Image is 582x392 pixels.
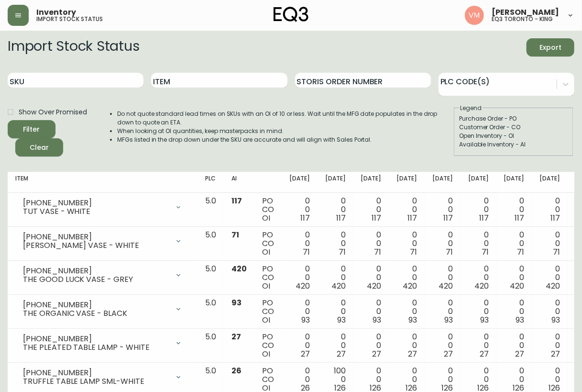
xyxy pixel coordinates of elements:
[325,265,346,291] div: 0 0
[23,233,169,241] div: [PHONE_NUMBER]
[479,213,489,224] span: 117
[325,333,346,358] div: 0 0
[289,231,310,257] div: 0 0
[117,127,453,135] li: When looking at OI quantities, keep masterpacks in mind.
[318,172,353,193] th: [DATE]
[551,314,560,325] span: 93
[396,299,417,325] div: 0 0
[459,114,568,123] div: Purchase Order - PO
[492,16,553,22] h5: eq3 toronto - king
[23,207,169,216] div: TUT VASE - WHITE
[274,7,309,22] img: logo
[325,231,346,257] div: 0 0
[198,227,224,261] td: 5.0
[550,213,560,224] span: 117
[117,135,453,144] li: MFGs listed in the drop down under the SKU are accurate and will align with Sales Portal.
[301,314,310,325] span: 93
[408,314,417,325] span: 93
[443,213,453,224] span: 117
[336,213,346,224] span: 117
[432,265,453,291] div: 0 0
[373,314,382,325] span: 93
[468,333,489,358] div: 0 0
[262,265,274,291] div: PO CO
[361,197,382,223] div: 0 0
[361,333,382,358] div: 0 0
[23,275,169,284] div: THE GOOD LUCK VASE - GREY
[408,348,417,359] span: 27
[198,329,224,363] td: 5.0
[231,195,242,206] span: 117
[374,246,382,258] span: 71
[8,38,139,56] h2: Import Stock Status
[15,265,190,286] div: [PHONE_NUMBER]THE GOOD LUCK VASE - GREY
[425,172,461,193] th: [DATE]
[396,197,417,223] div: 0 0
[262,348,270,359] span: OI
[465,6,484,25] img: 0f63483a436850f3a2e29d5ab35f16df
[474,280,489,291] span: 420
[361,265,382,291] div: 0 0
[459,104,483,112] legend: Legend
[517,246,525,258] span: 71
[23,377,169,386] div: TRUFFLE TABLE LAMP SML-WHITE
[15,299,190,320] div: [PHONE_NUMBER]THE ORGANIC VASE - BLACK
[367,280,382,291] span: 420
[504,265,525,291] div: 0 0
[372,213,382,224] span: 117
[468,265,489,291] div: 0 0
[532,172,568,193] th: [DATE]
[262,197,274,223] div: PO CO
[23,343,169,352] div: THE PLEATED TABLE LAMP - WHITE
[492,9,559,16] span: [PERSON_NAME]
[468,231,489,257] div: 0 0
[539,265,560,291] div: 0 0
[15,333,190,354] div: [PHONE_NUMBER]THE PLEATED TABLE LAMP - WHITE
[516,314,525,325] span: 93
[262,231,274,257] div: PO CO
[231,229,239,240] span: 71
[468,299,489,325] div: 0 0
[389,172,425,193] th: [DATE]
[396,333,417,358] div: 0 0
[262,299,274,325] div: PO CO
[300,213,310,224] span: 117
[231,331,241,342] span: 27
[198,193,224,227] td: 5.0
[459,140,568,149] div: Available Inventory - AI
[444,314,453,325] span: 93
[282,172,318,193] th: [DATE]
[117,110,453,127] li: Do not quote standard lead times on SKUs with an OI of 10 or less. Wait until the MFG date popula...
[262,333,274,358] div: PO CO
[8,172,198,193] th: Item
[325,197,346,223] div: 0 0
[459,123,568,132] div: Customer Order - CO
[23,335,169,343] div: [PHONE_NUMBER]
[23,267,169,275] div: [PHONE_NUMBER]
[551,348,560,359] span: 27
[480,314,489,325] span: 93
[289,265,310,291] div: 0 0
[23,199,169,207] div: [PHONE_NUMBER]
[527,38,574,56] button: Export
[432,333,453,358] div: 0 0
[337,314,346,325] span: 93
[36,9,76,16] span: Inventory
[231,263,247,274] span: 420
[403,280,417,291] span: 420
[301,348,310,359] span: 27
[504,333,525,358] div: 0 0
[296,280,310,291] span: 420
[482,246,489,258] span: 71
[23,241,169,250] div: [PERSON_NAME] VASE - WHITE
[331,280,346,291] span: 420
[504,197,525,223] div: 0 0
[539,299,560,325] div: 0 0
[15,138,63,157] button: Clear
[289,197,310,223] div: 0 0
[546,280,560,291] span: 420
[459,132,568,140] div: Open Inventory - OI
[515,213,525,224] span: 117
[496,172,532,193] th: [DATE]
[396,265,417,291] div: 0 0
